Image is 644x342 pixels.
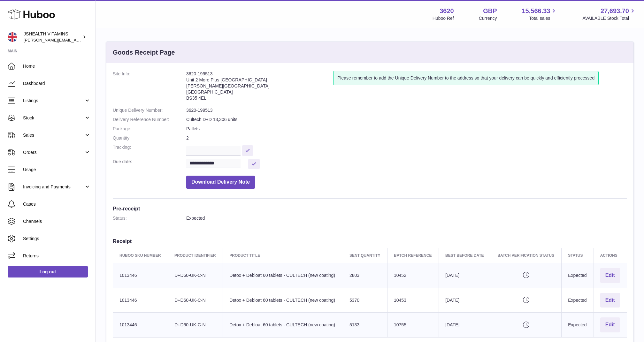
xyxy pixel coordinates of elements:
td: Expected [562,313,594,338]
dt: Delivery Reference Number: [113,117,186,123]
dd: Expected [186,215,627,221]
dd: 2 [186,135,627,141]
dd: 3620-199513 [186,107,627,113]
th: Best Before Date [439,248,491,263]
h3: Pre-receipt [113,205,627,212]
dt: Tracking: [113,144,186,156]
button: Download Delivery Note [186,176,255,189]
div: JSHEALTH VITAMINS [24,31,81,43]
span: Settings [23,236,91,242]
dt: Site Info: [113,71,186,104]
span: [PERSON_NAME][EMAIL_ADDRESS][DOMAIN_NAME] [24,37,128,42]
th: Status [562,248,594,263]
td: Expected [562,288,594,313]
button: Edit [600,293,620,308]
td: 1013446 [113,313,168,338]
td: [DATE] [439,313,491,338]
dd: Cultech D+D 13,306 units [186,117,627,123]
span: Usage [23,167,91,173]
td: Detox + Debloat 60 tablets - CULTECH (new coating) [223,313,343,338]
td: [DATE] [439,288,491,313]
td: 10755 [387,313,439,338]
th: Sent Quantity [343,248,387,263]
th: Product Identifier [168,248,223,263]
td: Detox + Debloat 60 tablets - CULTECH (new coating) [223,263,343,288]
th: Actions [594,248,627,263]
a: Log out [8,266,88,277]
td: 2803 [343,263,387,288]
span: 27,693.70 [601,7,629,15]
dt: Quantity: [113,135,186,141]
td: 1013446 [113,263,168,288]
span: AVAILABLE Stock Total [582,15,636,21]
button: Edit [600,268,620,283]
td: 1013446 [113,288,168,313]
h3: Receipt [113,238,627,245]
span: Cases [23,201,91,207]
span: Total sales [529,15,557,21]
td: 5133 [343,313,387,338]
span: Invoicing and Payments [23,184,84,190]
td: D+D60-UK-C-N [168,288,223,313]
address: 3620-199513 Unit 2 More Plus [GEOGRAPHIC_DATA] [PERSON_NAME][GEOGRAPHIC_DATA] [GEOGRAPHIC_DATA] B... [186,71,333,104]
dt: Status: [113,215,186,221]
td: D+D60-UK-C-N [168,313,223,338]
h3: Goods Receipt Page [113,48,175,57]
span: 15,566.33 [522,7,550,15]
span: Dashboard [23,80,91,87]
strong: 3620 [440,7,454,15]
th: Batch Reference [387,248,439,263]
span: Listings [23,98,84,104]
div: Huboo Ref [433,15,454,21]
dt: Unique Delivery Number: [113,107,186,113]
th: Product title [223,248,343,263]
span: Stock [23,115,84,121]
strong: GBP [483,7,497,15]
td: Detox + Debloat 60 tablets - CULTECH (new coating) [223,288,343,313]
a: 27,693.70 AVAILABLE Stock Total [582,7,636,21]
span: Channels [23,218,91,224]
button: Edit [600,317,620,332]
span: Home [23,63,91,69]
div: Currency [479,15,497,21]
td: 5370 [343,288,387,313]
dt: Package: [113,126,186,132]
div: Please remember to add the Unique Delivery Number to the address so that your delivery can be qui... [333,71,599,85]
span: Orders [23,149,84,156]
td: 10453 [387,288,439,313]
span: Sales [23,132,84,138]
a: 15,566.33 Total sales [522,7,557,21]
dt: Due date: [113,159,186,169]
td: 10452 [387,263,439,288]
td: [DATE] [439,263,491,288]
td: Expected [562,263,594,288]
dd: Pallets [186,126,627,132]
img: francesca@jshealthvitamins.com [8,32,17,42]
th: Huboo SKU Number [113,248,168,263]
td: D+D60-UK-C-N [168,263,223,288]
span: Returns [23,253,91,259]
th: Batch Verification Status [491,248,562,263]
